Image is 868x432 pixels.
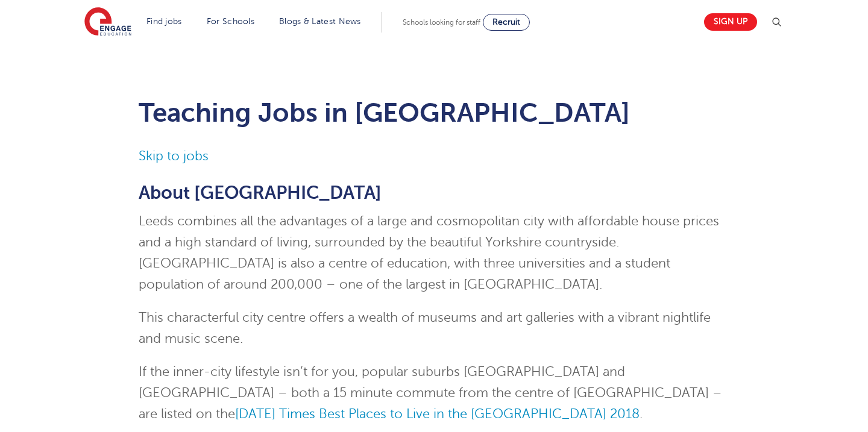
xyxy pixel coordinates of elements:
[207,17,254,26] a: For Schools
[139,149,209,163] a: Skip to jobs
[492,17,520,27] span: Recruit
[279,17,361,26] a: Blogs & Latest News
[139,214,719,292] span: Leeds combines all the advantages of a large and cosmopolitan city with affordable house prices a...
[235,407,640,421] a: [DATE] Times Best Places to Live in the [GEOGRAPHIC_DATA] 2018
[139,98,730,128] h1: Teaching Jobs in [GEOGRAPHIC_DATA]
[403,18,480,27] span: Schools looking for staff
[640,407,643,421] span: .
[84,7,131,37] img: Engage Education
[139,183,382,203] span: About [GEOGRAPHIC_DATA]
[704,13,757,31] a: Sign up
[139,365,722,421] span: If the inner-city lifestyle isn’t for you, popular suburbs [GEOGRAPHIC_DATA] and [GEOGRAPHIC_DATA...
[146,17,182,26] a: Find jobs
[483,14,530,31] a: Recruit
[139,310,711,346] span: This characterful city centre offers a wealth of museums and art galleries with a vibrant nightli...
